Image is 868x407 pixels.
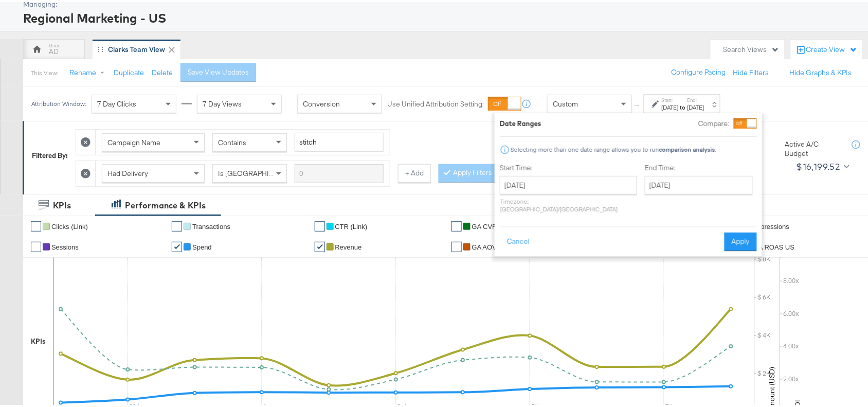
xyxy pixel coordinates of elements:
[633,102,643,105] span: ↑
[51,221,88,228] span: Clicks (Link)
[398,162,431,181] button: + Add
[733,66,769,76] button: Hide Filters
[500,117,541,127] div: Date Ranges
[295,131,384,150] input: Enter a search term
[797,157,840,172] div: $16,199.52
[172,240,182,250] a: ✔
[315,240,325,250] a: ✔
[472,221,509,228] span: GA CVR US
[725,231,757,249] button: Apply
[662,95,679,101] label: Start:
[315,219,325,229] a: ✔
[335,241,362,249] span: Revenue
[31,67,58,75] div: This View:
[51,241,79,249] span: Sessions
[172,219,182,229] a: ✔
[32,149,68,158] div: Filtered By:
[451,240,462,250] a: ✔
[792,156,852,173] button: $16,199.52
[53,198,71,209] div: KPIs
[295,162,384,181] input: Enter a search term
[31,219,41,229] a: ✔
[218,136,246,145] span: Contains
[31,240,41,250] a: ✔
[303,97,340,107] span: Conversion
[192,221,230,228] span: Transactions
[662,101,679,110] div: [DATE]
[23,7,865,25] div: Regional Marketing - US
[107,167,148,176] span: Had Delivery
[451,219,462,229] a: ✔
[679,101,688,109] strong: to
[472,241,508,249] span: GA AOV US
[114,66,144,76] button: Duplicate
[97,97,136,107] span: 7 Day Clicks
[62,62,116,80] button: Rename
[790,66,852,76] button: Hide Graphs & KPIs
[753,221,789,228] span: Impressions
[500,161,637,171] label: Start Time:
[192,241,212,249] span: Spend
[387,97,484,107] label: Use Unified Attribution Setting:
[688,101,704,110] div: [DATE]
[500,231,537,249] button: Cancel
[724,43,780,52] div: Search Views
[125,198,206,209] div: Performance & KPIs
[218,167,297,176] span: Is [GEOGRAPHIC_DATA]
[806,43,858,53] div: Create View
[49,45,59,55] div: AD
[664,61,733,80] button: Configure Pacing
[31,334,46,344] div: KPIs
[203,97,242,107] span: 7 Day Views
[335,221,368,228] span: CTR (Link)
[500,196,637,211] p: Timezone: [GEOGRAPHIC_DATA]/[GEOGRAPHIC_DATA]
[510,144,717,151] div: Selecting more than one date range allows you to run .
[698,117,730,127] label: Compare:
[645,161,757,171] label: End Time:
[107,136,160,145] span: Campaign Name
[553,97,578,107] span: Custom
[753,241,794,249] span: GA ROAS US
[31,98,86,105] div: Attribution Window:
[108,43,165,52] div: Clarks Team View
[659,144,715,151] strong: comparison analysis
[98,44,103,50] div: Drag to reorder tab
[152,66,173,76] button: Delete
[688,95,704,101] label: End:
[785,137,842,156] div: Active A/C Budget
